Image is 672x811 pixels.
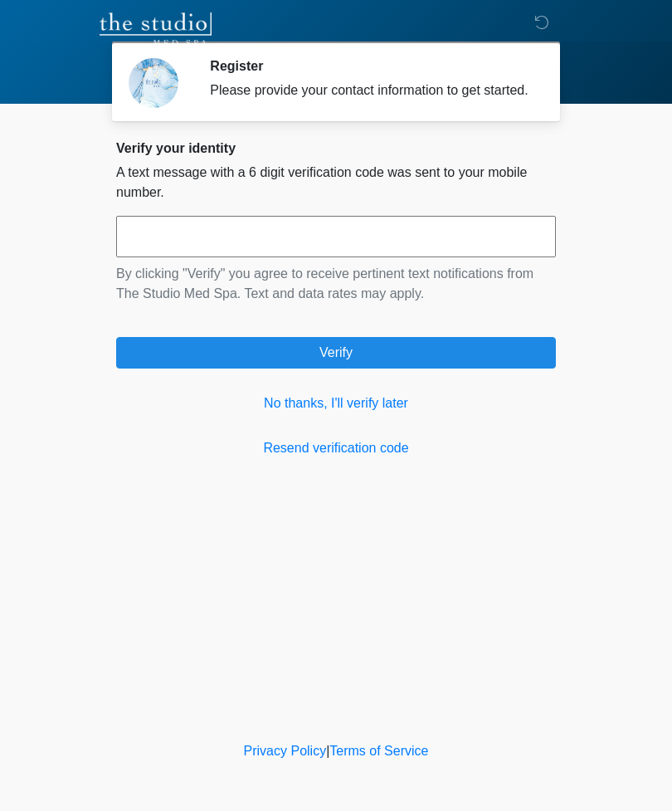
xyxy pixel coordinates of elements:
[244,744,327,758] a: Privacy Policy
[100,12,212,46] img: The Studio Med Spa Logo
[116,337,556,369] button: Verify
[326,744,329,758] a: |
[116,264,556,304] p: By clicking "Verify" you agree to receive pertinent text notifications from The Studio Med Spa. T...
[116,140,556,156] h2: Verify your identity
[129,58,178,108] img: Agent Avatar
[116,393,556,413] a: No thanks, I'll verify later
[210,58,531,74] h2: Register
[116,163,556,203] p: A text message with a 6 digit verification code was sent to your mobile number.
[116,438,556,458] a: Resend verification code
[210,81,531,100] div: Please provide your contact information to get started.
[329,744,428,758] a: Terms of Service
